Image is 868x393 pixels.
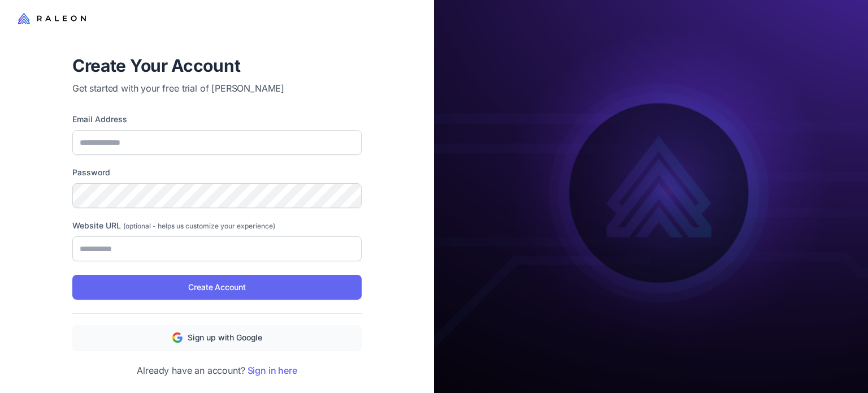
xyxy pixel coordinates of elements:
[123,222,275,230] span: (optional - helps us customize your experience)
[72,113,362,126] label: Email Address
[72,81,362,95] p: Get started with your free trial of [PERSON_NAME]
[72,166,362,179] label: Password
[72,325,362,350] button: Sign up with Google
[72,54,362,77] h1: Create Your Account
[188,331,262,344] span: Sign up with Google
[188,281,245,293] span: Create Account
[72,364,362,377] p: Already have an account?
[248,365,297,376] a: Sign in here
[72,275,362,300] button: Create Account
[72,219,362,232] label: Website URL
